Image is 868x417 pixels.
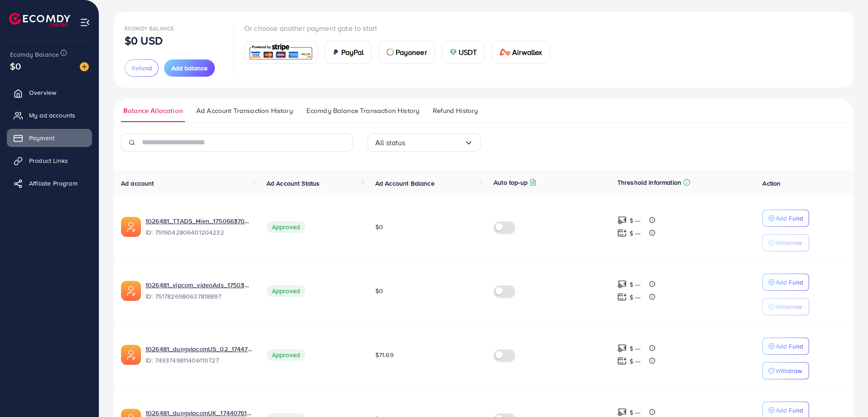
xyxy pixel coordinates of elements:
[80,62,89,71] img: image
[247,43,314,62] img: card
[617,356,627,366] img: top-up amount
[459,47,477,58] span: USDT
[145,292,252,301] span: ID: 7517826980637818897
[29,111,75,120] span: My ad accounts
[762,362,809,379] button: Withdraw
[145,216,252,237] div: <span class='underline'>1026481_TTADS_Hien_1750663705167</span></br>7519042806401204232
[125,25,174,32] span: Ecomdy Balance
[341,47,364,58] span: PayPal
[267,285,305,297] span: Approved
[617,292,627,302] img: top-up amount
[368,133,481,152] div: Search for option
[7,152,92,170] a: Product Links
[10,59,21,73] span: $0
[131,64,152,73] span: Refund
[244,41,317,64] a: card
[145,280,252,289] a: 1026481_vipcom_videoAds_1750380509111
[375,222,383,231] span: $0
[375,286,383,295] span: $0
[379,41,435,64] a: cardPayoneer
[762,234,809,251] button: Withdraw
[145,228,252,237] span: ID: 7519042806401204232
[29,179,78,188] span: Affiliate Program
[499,49,510,56] img: card
[617,407,627,417] img: top-up amount
[244,23,558,34] p: Or choose another payment gate to start
[630,215,641,226] p: $ ---
[7,129,92,147] a: Payment
[123,106,183,116] span: Balance Allocation
[630,343,641,354] p: $ ---
[29,133,54,142] span: Payment
[325,41,372,64] a: cardPayPal
[617,216,627,225] img: top-up amount
[762,298,809,315] button: Withdraw
[375,179,435,188] span: Ad Account Balance
[776,301,802,312] p: Withdraw
[121,217,141,237] img: ic-ads-acc.e4c84228.svg
[375,350,393,359] span: $71.69
[29,156,68,165] span: Product Links
[762,338,809,355] button: Add Fund
[617,228,627,238] img: top-up amount
[630,279,641,290] p: $ ---
[396,47,427,58] span: Payoneer
[332,49,339,56] img: card
[776,213,803,224] p: Add Fund
[145,280,252,301] div: <span class='underline'>1026481_vipcom_videoAds_1750380509111</span></br>7517826980637818897
[776,341,803,352] p: Add Fund
[7,106,92,124] a: My ad accounts
[7,174,92,192] a: Affiliate Program
[145,344,252,353] a: 1026481_dungvipcomUS_02_1744774713900
[762,274,809,291] button: Add Fund
[10,50,59,59] span: Ecomdy Balance
[121,281,141,301] img: ic-ads-acc.e4c84228.svg
[442,41,485,64] a: cardUSDT
[492,41,550,64] a: cardAirwallex
[776,405,803,416] p: Add Fund
[776,365,802,376] p: Withdraw
[145,356,252,365] span: ID: 7493749811406110727
[387,49,394,56] img: card
[267,349,305,361] span: Approved
[762,179,781,188] span: Action
[433,106,478,116] span: Refund History
[125,35,163,46] p: $0 USD
[617,343,627,353] img: top-up amount
[617,177,681,188] p: Threshold information
[306,106,419,116] span: Ecomdy Balance Transaction History
[121,179,154,188] span: Ad account
[9,13,70,27] img: logo
[121,345,141,365] img: ic-ads-acc.e4c84228.svg
[196,106,293,116] span: Ad Account Transaction History
[145,216,252,226] a: 1026481_TTADS_Hien_1750663705167
[125,59,159,77] button: Refund
[406,136,464,150] input: Search for option
[512,47,542,58] span: Airwallex
[829,376,861,410] iframe: Chat
[450,49,457,56] img: card
[762,210,809,227] button: Add Fund
[7,83,92,102] a: Overview
[776,237,802,248] p: Withdraw
[617,280,627,289] img: top-up amount
[375,136,406,150] span: All status
[630,228,641,239] p: $ ---
[494,177,528,188] p: Auto top-up
[145,344,252,365] div: <span class='underline'>1026481_dungvipcomUS_02_1744774713900</span></br>7493749811406110727
[630,356,641,367] p: $ ---
[267,179,320,188] span: Ad Account Status
[630,292,641,303] p: $ ---
[267,221,305,233] span: Approved
[171,64,208,73] span: Add balance
[29,88,56,97] span: Overview
[164,59,215,77] button: Add balance
[80,17,90,28] img: menu
[776,277,803,288] p: Add Fund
